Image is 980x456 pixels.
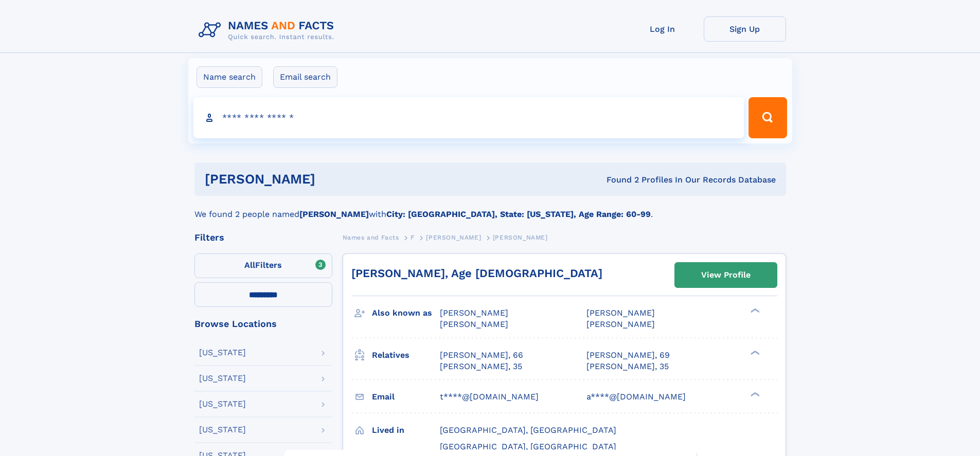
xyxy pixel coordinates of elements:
[748,391,760,397] div: ❯
[440,319,508,329] span: [PERSON_NAME]
[411,231,415,244] a: F
[621,16,704,42] a: Log In
[244,260,255,270] span: All
[199,426,246,434] div: [US_STATE]
[675,263,777,287] a: View Profile
[440,308,508,318] span: [PERSON_NAME]
[586,361,669,372] a: [PERSON_NAME], 35
[586,350,670,361] a: [PERSON_NAME], 69
[194,253,332,278] label: Filters
[199,400,246,408] div: [US_STATE]
[426,234,481,241] span: [PERSON_NAME]
[704,16,786,42] a: Sign Up
[205,173,461,186] h1: [PERSON_NAME]
[440,350,523,361] a: [PERSON_NAME], 66
[748,307,760,314] div: ❯
[273,66,337,88] label: Email search
[426,231,481,244] a: [PERSON_NAME]
[199,349,246,357] div: [US_STATE]
[440,442,616,451] span: [GEOGRAPHIC_DATA], [GEOGRAPHIC_DATA]
[440,425,616,435] span: [GEOGRAPHIC_DATA], [GEOGRAPHIC_DATA]
[701,263,751,287] div: View Profile
[372,388,440,406] h3: Email
[343,231,399,244] a: Names and Facts
[372,422,440,439] h3: Lived in
[194,196,786,221] div: We found 2 people named with .
[351,267,602,280] a: [PERSON_NAME], Age [DEMOGRAPHIC_DATA]
[440,361,522,372] a: [PERSON_NAME], 35
[586,319,655,329] span: [PERSON_NAME]
[493,234,548,241] span: [PERSON_NAME]
[372,304,440,322] h3: Also known as
[194,16,343,44] img: Logo Names and Facts
[586,308,655,318] span: [PERSON_NAME]
[199,374,246,382] div: [US_STATE]
[372,346,440,364] h3: Relatives
[194,233,332,242] div: Filters
[299,209,369,219] b: [PERSON_NAME]
[411,234,415,241] span: F
[461,174,776,186] div: Found 2 Profiles In Our Records Database
[197,66,262,88] label: Name search
[748,349,760,356] div: ❯
[194,319,332,329] div: Browse Locations
[193,97,744,138] input: search input
[386,209,651,219] b: City: [GEOGRAPHIC_DATA], State: [US_STATE], Age Range: 60-99
[749,97,787,138] button: Search Button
